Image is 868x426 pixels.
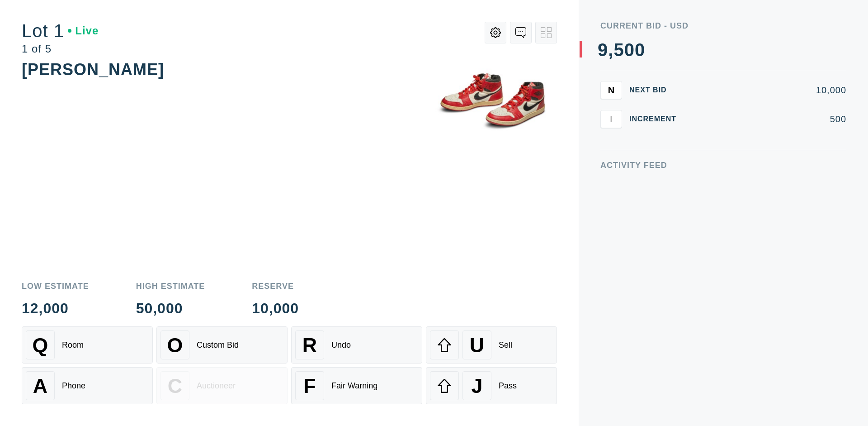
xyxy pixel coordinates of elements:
[22,22,99,40] div: Lot 1
[197,340,239,350] div: Custom Bid
[598,41,608,59] div: 9
[691,86,846,95] div: 10,000
[629,86,684,94] div: Next Bid
[252,301,299,316] div: 10,000
[22,60,164,79] div: [PERSON_NAME]
[613,41,624,59] div: 5
[252,282,299,290] div: Reserve
[22,301,89,316] div: 12,000
[156,367,288,404] button: CAuctioneer
[136,301,205,316] div: 50,000
[499,381,517,391] div: Pass
[156,326,288,364] button: OCustom Bid
[600,22,846,30] div: Current Bid - USD
[608,85,614,95] span: N
[197,381,236,391] div: Auctioneer
[600,110,622,128] button: I
[331,381,377,391] div: Fair Warning
[22,282,89,290] div: Low Estimate
[168,374,182,397] span: C
[600,81,622,99] button: N
[33,374,47,397] span: A
[22,43,99,54] div: 1 of 5
[331,340,351,350] div: Undo
[624,41,635,59] div: 0
[426,367,557,404] button: JPass
[426,326,557,364] button: USell
[68,25,99,36] div: Live
[471,374,482,397] span: J
[600,161,846,169] div: Activity Feed
[62,381,85,391] div: Phone
[303,374,316,397] span: F
[167,334,183,357] span: O
[136,282,205,290] div: High Estimate
[291,326,422,364] button: RUndo
[610,114,613,124] span: I
[302,334,317,357] span: R
[470,334,484,357] span: U
[499,340,512,350] div: Sell
[62,340,84,350] div: Room
[22,326,153,364] button: QRoom
[33,334,48,357] span: Q
[608,41,613,222] div: ,
[691,115,846,124] div: 500
[291,367,422,404] button: FFair Warning
[629,115,684,123] div: Increment
[635,41,645,59] div: 0
[22,367,153,404] button: APhone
